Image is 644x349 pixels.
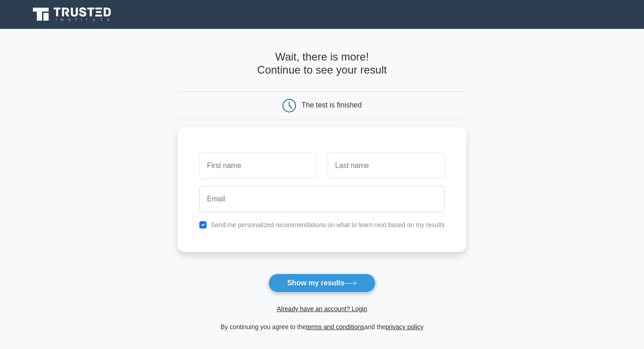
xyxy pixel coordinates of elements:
[306,323,364,330] a: terms and conditions
[268,274,375,293] button: Show my results
[199,186,445,212] input: Email
[211,221,445,228] label: Send me personalized recommendations on what to learn next based on my results
[328,153,445,179] input: Last name
[172,321,472,332] div: By continuing you agree to the and the
[385,323,423,330] a: privacy policy
[277,305,367,312] a: Already have an account? Login
[301,101,362,109] div: The test is finished
[199,153,316,179] input: First name
[178,51,466,77] h4: Wait, there is more! Continue to see your result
